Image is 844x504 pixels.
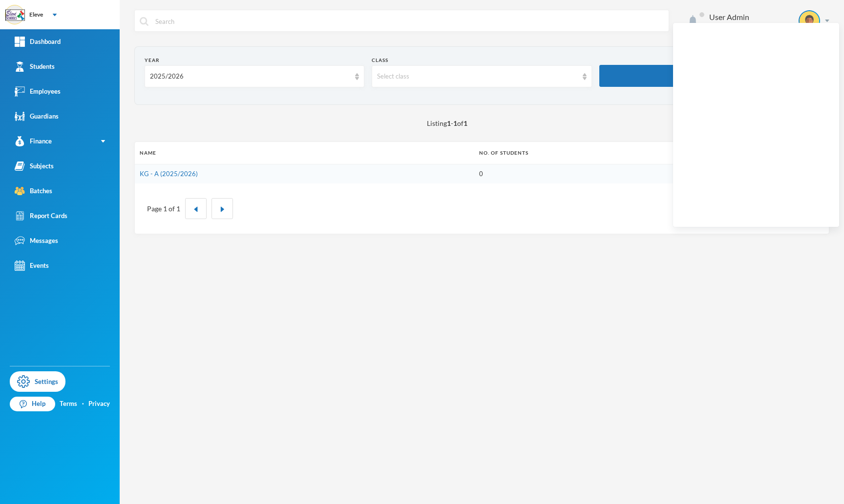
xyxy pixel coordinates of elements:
div: Students [15,61,55,72]
div: Eleve [29,10,43,19]
div: Class [372,57,591,64]
a: Privacy [88,399,110,409]
th: No. of students [474,142,770,164]
td: 0 [474,164,770,183]
div: User Admin [709,11,791,23]
div: · [82,399,84,409]
div: Employees [15,86,61,97]
div: Report Cards [15,211,67,221]
div: Events [15,261,49,271]
b: 1 [453,119,457,127]
div: Dashboard [15,37,61,47]
a: Terms [60,399,77,409]
b: 1 [447,119,451,127]
a: Help [10,397,55,411]
div: Page 1 of 1 [147,203,180,214]
div: Select class [377,72,577,81]
div: Subjects [15,161,54,171]
div: Batches [15,186,52,196]
div: 2025/2026 [150,72,350,81]
span: Listing - of [427,118,467,128]
div: Year [145,57,364,64]
img: search [140,17,148,26]
img: logo [5,5,25,25]
div: Guardians [15,111,59,121]
button: Apply Filter [599,65,819,87]
div: Finance [15,136,52,146]
div: Messages [15,236,58,246]
b: 1 [464,119,467,127]
img: STUDENT [800,11,819,31]
a: KG - A (2025/2026) [140,170,198,178]
a: Settings [10,371,65,392]
th: Name [135,142,474,164]
input: Search [154,10,664,32]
